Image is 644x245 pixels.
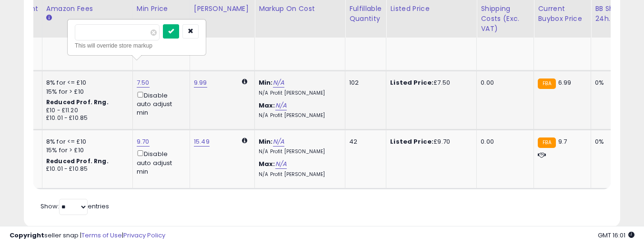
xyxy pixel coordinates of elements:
[595,78,626,87] div: 0%
[123,231,165,240] a: Privacy Policy
[137,78,150,88] a: 7.50
[390,137,469,146] div: £9.70
[46,88,125,96] div: 15% for > £10
[259,90,338,97] p: N/A Profit [PERSON_NAME]
[46,137,125,146] div: 8% for <= £10
[137,90,182,118] div: Disable auto adjust min
[349,137,379,146] div: 42
[598,231,634,240] span: 2025-08-15 16:01 GMT
[538,78,555,89] small: FBA
[46,114,125,122] div: £10.01 - £10.85
[259,171,338,178] p: N/A Profit [PERSON_NAME]
[558,78,572,87] span: 6.99
[275,101,287,110] a: N/A
[40,202,109,211] span: Show: entries
[558,137,567,146] span: 9.7
[194,78,207,88] a: 9.99
[259,159,275,168] b: Max:
[481,78,526,87] div: 0.00
[349,4,382,24] div: Fulfillable Quantity
[390,78,469,87] div: £7.50
[1,4,38,24] div: Fulfillment Cost
[137,137,150,147] a: 9.70
[81,231,122,240] a: Terms of Use
[46,98,109,106] b: Reduced Prof. Rng.
[46,14,52,22] small: Amazon Fees.
[538,4,587,24] div: Current Buybox Price
[46,107,125,115] div: £10 - £11.20
[390,137,433,146] b: Listed Price:
[273,78,284,88] a: N/A
[75,41,199,50] div: This will override store markup
[10,231,44,240] strong: Copyright
[273,137,284,147] a: N/A
[349,78,379,87] div: 102
[46,146,125,155] div: 15% for > £10
[137,4,186,14] div: Min Price
[259,101,275,110] b: Max:
[595,137,626,146] div: 0%
[390,4,473,14] div: Listed Price
[259,112,338,119] p: N/A Profit [PERSON_NAME]
[481,4,530,34] div: Shipping Costs (Exc. VAT)
[259,78,273,87] b: Min:
[46,78,125,87] div: 8% for <= £10
[46,4,129,14] div: Amazon Fees
[259,4,341,14] div: Markup on Cost
[481,137,526,146] div: 0.00
[595,4,630,24] div: BB Share 24h.
[259,137,273,146] b: Min:
[538,137,555,148] small: FBA
[10,231,165,240] div: seller snap | |
[194,137,210,147] a: 15.49
[275,159,287,169] a: N/A
[194,4,251,14] div: [PERSON_NAME]
[46,165,125,173] div: £10.01 - £10.85
[137,148,182,176] div: Disable auto adjust min
[259,148,338,155] p: N/A Profit [PERSON_NAME]
[46,157,109,165] b: Reduced Prof. Rng.
[390,78,433,87] b: Listed Price:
